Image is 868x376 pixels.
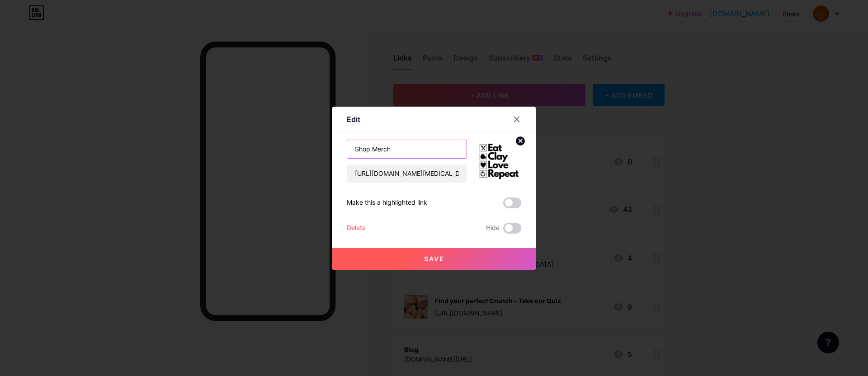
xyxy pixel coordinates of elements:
div: Make this a highlighted link [347,197,427,208]
span: Hide [486,223,500,234]
button: Save [332,248,536,270]
input: Title [347,140,467,158]
img: link_thumbnail [478,140,521,183]
span: Save [424,255,444,263]
div: Edit [347,114,360,125]
input: URL [347,164,467,183]
div: Delete [347,223,366,234]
